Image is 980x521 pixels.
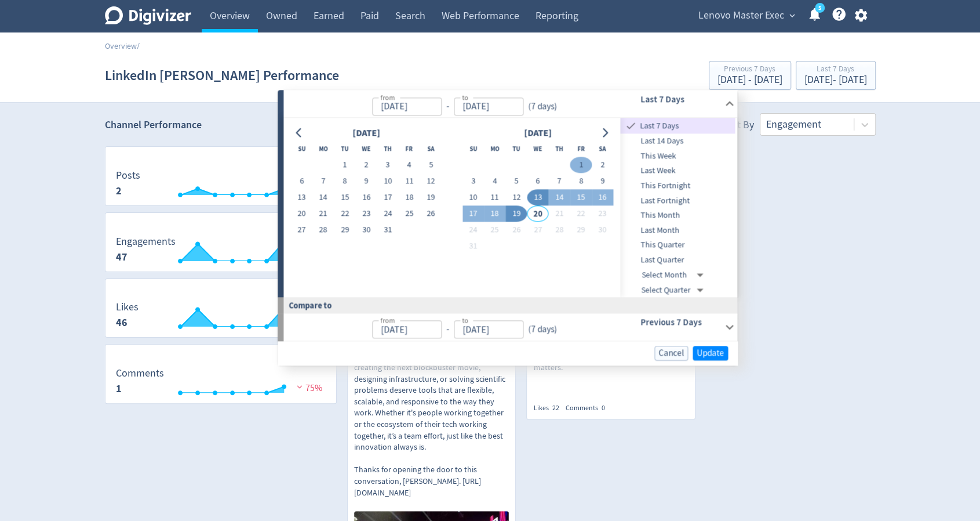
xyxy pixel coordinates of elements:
[105,41,137,51] a: Overview
[377,206,399,222] button: 24
[105,118,337,132] h2: Channel Performance
[527,190,548,206] button: 13
[399,157,420,173] button: 4
[592,206,613,222] button: 23
[278,298,737,313] div: Compare to
[355,206,377,222] button: 23
[116,235,176,248] dt: Engagements
[110,302,331,332] svg: Likes 46
[621,194,735,207] span: Last Fortnight
[570,141,592,157] th: Friday
[601,403,604,413] span: 0
[312,222,334,238] button: 28
[505,173,527,190] button: 5
[349,125,384,141] div: [DATE]
[693,346,728,360] button: Update
[552,403,559,413] span: 22
[621,252,735,267] div: Last Quarter
[462,190,484,206] button: 10
[505,141,527,157] th: Tuesday
[527,141,548,157] th: Wednesday
[399,190,420,206] button: 18
[462,222,484,238] button: 24
[291,173,312,190] button: 6
[621,135,735,148] span: Last 14 Days
[804,75,867,85] div: [DATE] - [DATE]
[334,141,355,157] th: Tuesday
[815,3,825,13] a: 5
[105,57,339,94] h1: LinkedIn [PERSON_NAME] Performance
[442,323,454,337] div: -
[709,61,791,90] button: Previous 7 Days[DATE] - [DATE]
[116,316,127,330] strong: 46
[420,206,442,222] button: 26
[638,120,735,132] span: Last 7 Days
[658,349,684,357] span: Cancel
[377,222,399,238] button: 31
[621,150,735,162] span: This Week
[420,173,442,190] button: 12
[283,118,737,298] div: from-to(7 days)Last 7 Days
[291,141,312,157] th: Sunday
[291,190,312,206] button: 13
[722,118,754,136] div: Sort By
[377,141,399,157] th: Thursday
[399,141,420,157] th: Friday
[334,206,355,222] button: 22
[642,283,708,298] div: Select Quarter
[520,125,555,141] div: [DATE]
[621,179,735,192] span: This Fortnight
[283,90,737,118] div: from-to(7 days)Last 7 Days
[380,92,395,102] label: from
[505,190,527,206] button: 12
[116,184,122,198] strong: 2
[592,190,613,206] button: 16
[355,157,377,173] button: 2
[420,157,442,173] button: 5
[698,6,784,25] span: Lenovo Master Exec
[462,238,484,255] button: 31
[549,222,570,238] button: 28
[484,173,505,190] button: 4
[697,349,724,357] span: Update
[570,206,592,222] button: 22
[818,4,821,12] text: 5
[717,65,782,75] div: Previous 7 Days
[505,206,527,222] button: 19
[283,313,737,341] div: from-to(7 days)Previous 7 Days
[654,346,688,360] button: Cancel
[377,190,399,206] button: 17
[462,141,484,157] th: Sunday
[549,206,570,222] button: 21
[592,173,613,190] button: 9
[377,157,399,173] button: 3
[621,238,735,253] div: This Quarter
[116,169,140,182] dt: Posts
[527,222,548,238] button: 27
[484,222,505,238] button: 25
[462,173,484,190] button: 3
[291,222,312,238] button: 27
[565,403,611,413] div: Comments
[312,206,334,222] button: 21
[291,125,308,141] button: Go to previous month
[621,193,735,208] div: Last Fortnight
[116,301,139,314] dt: Likes
[570,173,592,190] button: 8
[462,206,484,222] button: 17
[596,125,613,141] button: Go to next month
[570,222,592,238] button: 29
[527,206,548,222] button: 20
[592,157,613,173] button: 2
[484,190,505,206] button: 11
[355,173,377,190] button: 9
[570,157,592,173] button: 1
[442,100,454,113] div: -
[796,61,876,90] button: Last 7 Days[DATE]- [DATE]
[527,147,695,394] a: 7:11 AM [DATE] AESTWe talk a lot about what's 'new' in tech. But when it comes to workstations, I...
[420,190,442,206] button: 19
[312,141,334,157] th: Monday
[334,173,355,190] button: 8
[334,157,355,173] button: 1
[137,41,140,51] span: /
